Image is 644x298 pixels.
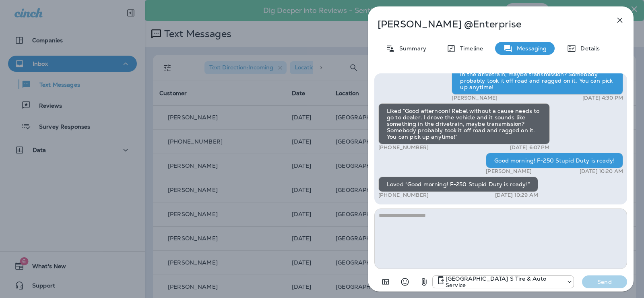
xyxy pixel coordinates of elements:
p: [GEOGRAPHIC_DATA] S Tire & Auto Service [446,275,562,288]
div: Good afternoon! Rebel without a cause needs to go to dealer. I drove the vehicle and it sounds li... [452,54,623,95]
div: Liked “Good afternoon! Rebel without a cause needs to go to dealer. I drove the vehicle and it so... [378,103,550,144]
p: [PERSON_NAME] [452,95,497,101]
div: +1 (301) 975-0024 [433,275,574,288]
p: Messaging [513,45,547,52]
div: Good morning! F-250 Stupid Duty is ready! [486,153,623,168]
p: [DATE] 4:30 PM [582,95,623,101]
div: Loved “Good morning! F-250 Stupid Duty is ready!” [378,177,538,192]
p: [DATE] 10:29 AM [495,192,538,198]
p: [PHONE_NUMBER] [378,192,429,198]
p: [DATE] 10:20 AM [580,168,623,175]
button: Add in a premade template [378,274,394,290]
button: Select an emoji [397,274,413,290]
p: [PHONE_NUMBER] [378,144,429,151]
p: [PERSON_NAME] @Enterprise [378,19,597,30]
p: Timeline [456,45,483,52]
p: [PERSON_NAME] [486,168,532,175]
p: [DATE] 6:07 PM [510,144,550,151]
p: Details [576,45,600,52]
p: Summary [395,45,426,52]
